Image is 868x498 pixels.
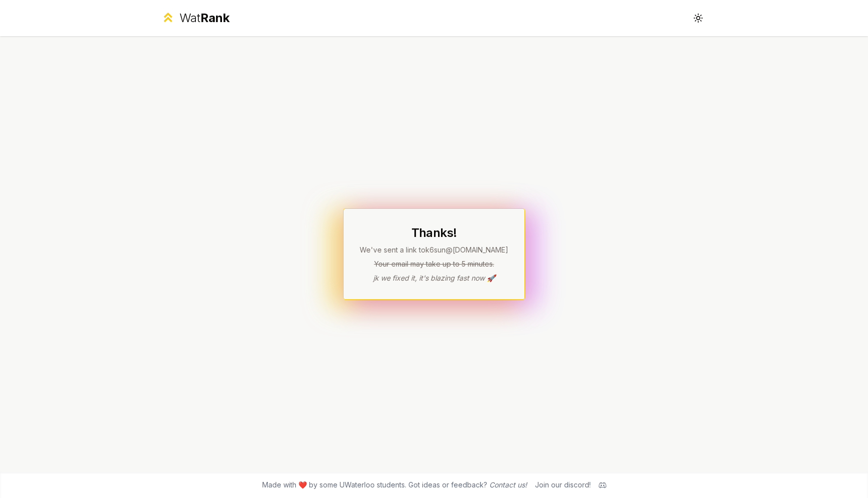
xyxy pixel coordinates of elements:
[360,273,508,283] p: jk we fixed it, it's blazing fast now 🚀
[535,480,591,490] div: Join our discord!
[360,259,508,269] p: Your email may take up to 5 minutes.
[262,480,527,490] span: Made with ❤️ by some UWaterloo students. Got ideas or feedback?
[200,11,230,25] span: Rank
[360,245,508,255] p: We've sent a link to k6sun @[DOMAIN_NAME]
[179,10,230,26] div: Wat
[489,480,527,489] a: Contact us!
[161,10,230,26] a: WatRank
[360,225,508,241] h1: Thanks!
